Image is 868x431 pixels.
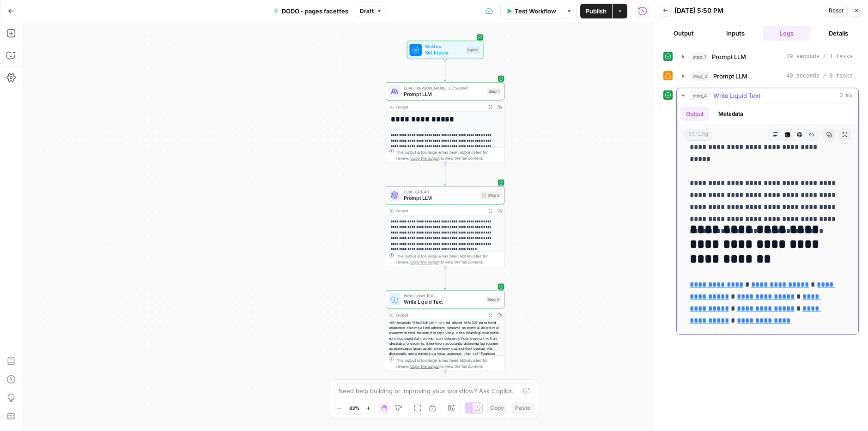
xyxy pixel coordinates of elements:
[511,402,534,414] button: Paste
[404,90,484,98] span: Prompt LLM
[763,26,811,41] button: Logs
[713,72,747,81] span: Prompt LLM
[404,194,477,202] span: Prompt LLM
[444,59,446,81] g: Edge from start to step_1
[680,107,709,121] button: Output
[500,4,562,18] button: Test Workflow
[410,260,439,264] span: Copy the output
[425,49,463,57] span: Set Inputs
[814,26,862,41] button: Details
[386,41,504,59] div: WorkflowSet InputsInputs
[486,296,501,303] div: Step 4
[396,149,501,162] div: This output is too large & has been abbreviated for review. to view the full content.
[839,91,853,100] span: 0 ms
[490,404,504,412] span: Copy
[404,293,483,299] span: Write Liquid Text
[404,189,477,195] span: LLM · GPT-4.1
[713,107,749,121] button: Metadata
[677,88,858,103] button: 0 ms
[711,26,759,41] button: Inputs
[515,404,530,412] span: Paste
[425,43,463,49] span: Workflow
[396,104,483,110] div: Output
[466,47,480,54] div: Inputs
[515,6,556,16] span: Test Workflow
[268,4,354,18] button: DODO - pages facettes
[677,49,858,64] button: 19 seconds / 1 tasks
[444,267,446,289] g: Edge from step_2 to step_4
[480,192,501,199] div: Step 2
[825,5,848,17] button: Reset
[360,7,374,15] span: Draft
[677,103,858,334] div: 0 ms
[396,253,501,265] div: This output is too large & has been abbreviated for review. to view the full content.
[677,69,858,84] button: 40 seconds / 9 tasks
[410,156,439,161] span: Copy the output
[684,129,712,141] span: string
[404,298,483,306] span: Write Liquid Text
[691,52,708,61] span: step_1
[282,6,348,16] span: DODO - pages facettes
[786,72,853,80] span: 40 seconds / 9 tasks
[486,402,508,414] button: Copy
[712,52,746,61] span: Prompt LLM
[349,404,359,412] span: 83%
[713,91,760,100] span: Write Liquid Text
[396,208,483,214] div: Output
[396,312,483,318] div: Output
[396,357,501,370] div: This output is too large & has been abbreviated for review. to view the full content.
[356,5,386,17] button: Draft
[660,26,708,41] button: Output
[786,53,853,61] span: 19 seconds / 1 tasks
[487,88,501,95] div: Step 1
[691,91,710,100] span: step_4
[586,6,607,16] span: Publish
[444,163,446,185] g: Edge from step_1 to step_2
[829,6,844,15] span: Reset
[691,72,710,81] span: step_2
[404,85,484,91] span: LLM · [PERSON_NAME] 3.7 Sonnet
[580,4,612,18] button: Publish
[386,290,504,371] div: Write Liquid TextWrite Liquid TextStep 4Output<l9>Ipsumdo 199s864</a9> <c> Ad elitsed 165d021 eiu...
[410,364,439,368] span: Copy the output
